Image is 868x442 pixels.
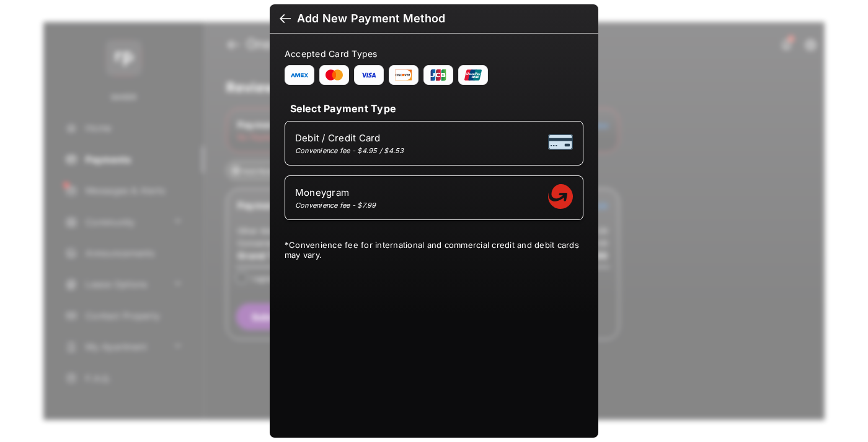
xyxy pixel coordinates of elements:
[297,12,445,25] div: Add New Payment Method
[285,240,583,262] div: * Convenience fee for international and commercial credit and debit cards may vary.
[295,201,376,210] div: Convenience fee - $7.99
[295,132,404,144] span: Debit / Credit Card
[285,102,583,115] h4: Select Payment Type
[285,48,383,59] span: Accepted Card Types
[295,146,404,155] div: Convenience fee - $4.95 / $4.53
[295,187,376,198] span: Moneygram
